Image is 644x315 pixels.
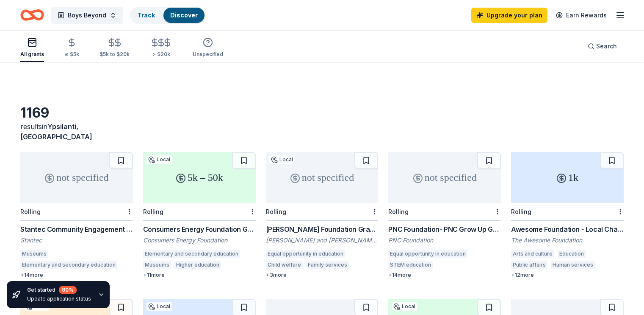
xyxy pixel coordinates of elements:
[388,236,501,245] div: PNC Foundation
[596,41,617,51] span: Search
[150,51,172,58] div: > $20k
[388,224,501,234] div: PNC Foundation- PNC Grow Up Great
[20,208,41,215] div: Rolling
[551,261,595,269] div: Human services
[20,5,44,25] a: Home
[511,250,554,258] div: Arts and culture
[511,152,624,203] div: 1k
[20,152,133,203] div: not specified
[471,8,547,23] a: Upgrade your plan
[68,10,106,20] span: Boys Beyond
[64,51,79,58] div: ≤ $5k
[143,272,256,278] div: + 11 more
[138,11,155,19] a: Track
[130,7,205,24] button: TrackDiscover
[266,224,379,234] div: [PERSON_NAME] Foundation Grants
[100,34,130,62] button: $5k to $20k
[266,250,345,258] div: Equal opportunity in education
[20,34,44,62] button: All grants
[20,261,117,269] div: Elementary and secondary education
[20,236,133,245] div: Stantec
[51,7,123,24] button: Boys Beyond
[551,8,612,23] a: Earn Rewards
[581,38,624,55] button: Search
[27,295,91,302] div: Update application status
[143,152,256,278] a: 5k – 50kLocalRollingConsumers Energy Foundation GrantConsumers Energy FoundationElementary and se...
[170,11,198,19] a: Discover
[511,208,531,215] div: Rolling
[20,152,133,278] a: not specifiedRollingStantec Community Engagement GrantStantecMuseumsElementary and secondary educ...
[392,302,417,311] div: Local
[20,122,92,141] span: in
[388,261,433,269] div: STEM education
[266,208,286,215] div: Rolling
[100,51,130,58] div: $5k to $20k
[388,152,501,278] a: not specifiedRollingPNC Foundation- PNC Grow Up GreatPNC FoundationEqual opportunity in education...
[20,224,133,234] div: Stantec Community Engagement Grant
[388,250,467,258] div: Equal opportunity in education
[143,250,240,258] div: Elementary and secondary education
[59,286,77,294] div: 80 %
[174,261,221,269] div: Higher education
[20,122,92,141] span: Ypsilanti, [GEOGRAPHIC_DATA]
[143,152,256,203] div: 5k – 50k
[266,261,303,269] div: Child welfare
[20,121,133,142] div: results
[511,261,547,269] div: Public affairs
[27,286,91,294] div: Get started
[266,152,379,278] a: not specifiedLocalRolling[PERSON_NAME] Foundation Grants[PERSON_NAME] and [PERSON_NAME] Foundatio...
[143,224,256,234] div: Consumers Energy Foundation Grant
[269,155,295,164] div: Local
[388,208,409,215] div: Rolling
[511,152,624,278] a: 1kRollingAwesome Foundation - Local Chapter GrantsThe Awesome FoundationArts and cultureEducation...
[266,272,379,278] div: + 3 more
[146,302,172,311] div: Local
[150,34,172,62] button: > $20k
[20,104,133,121] div: 1169
[193,34,223,62] button: Unspecified
[20,250,48,258] div: Museums
[558,250,586,258] div: Education
[143,236,256,245] div: Consumers Energy Foundation
[64,34,79,62] button: ≤ $5k
[20,272,133,278] div: + 14 more
[306,261,349,269] div: Family services
[143,208,163,215] div: Rolling
[388,272,501,278] div: + 14 more
[20,51,44,58] div: All grants
[193,51,223,58] div: Unspecified
[511,236,624,245] div: The Awesome Foundation
[143,261,171,269] div: Museums
[146,155,172,164] div: Local
[266,152,379,203] div: not specified
[511,224,624,234] div: Awesome Foundation - Local Chapter Grants
[266,236,379,245] div: [PERSON_NAME] and [PERSON_NAME] Foundation
[511,272,624,278] div: + 12 more
[388,152,501,203] div: not specified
